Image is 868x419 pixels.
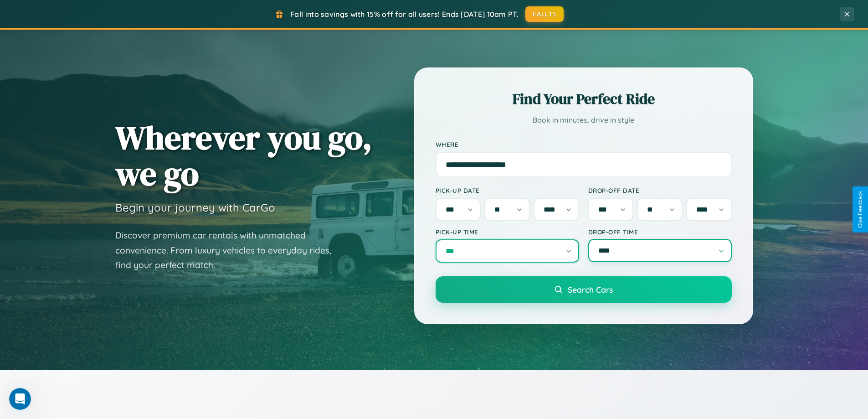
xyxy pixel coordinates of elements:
[588,186,732,194] label: Drop-off Date
[9,388,31,410] iframe: Intercom live chat
[857,191,863,228] div: Give Feedback
[525,6,564,22] button: FALL15
[115,119,372,191] h1: Wherever you go, we go
[115,228,343,273] p: Discover premium car rentals with unmatched convenience. From luxury vehicles to everyday rides, ...
[436,114,732,127] p: Book in minutes, drive in style
[290,10,519,19] span: Fall into savings with 15% off for all users! Ends [DATE] 10am PT.
[436,228,579,236] label: Pick-up Time
[568,285,613,295] span: Search Cars
[436,140,732,148] label: Where
[436,186,579,194] label: Pick-up Date
[436,276,732,303] button: Search Cars
[588,228,732,236] label: Drop-off Time
[115,201,275,214] h3: Begin your journey with CarGo
[436,89,732,109] h2: Find Your Perfect Ride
